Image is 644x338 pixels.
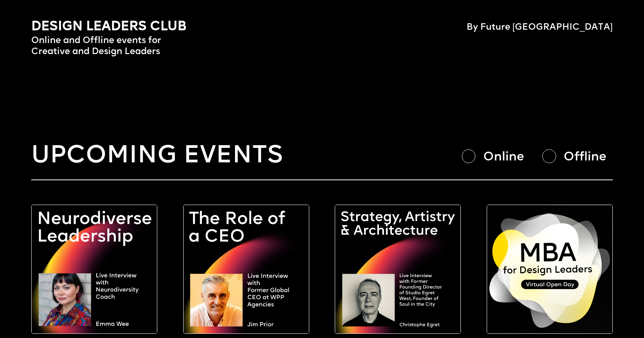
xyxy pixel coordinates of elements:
h1: Design Leaders Club [31,19,192,35]
div: Offline [564,149,613,165]
p: Online and Offline events for Creative and Design Leaders [31,35,192,57]
h4: By Future [GEOGRAPHIC_DATA] [467,22,613,33]
h2: Upcoming events [31,142,283,171]
div: Online [483,149,532,165]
